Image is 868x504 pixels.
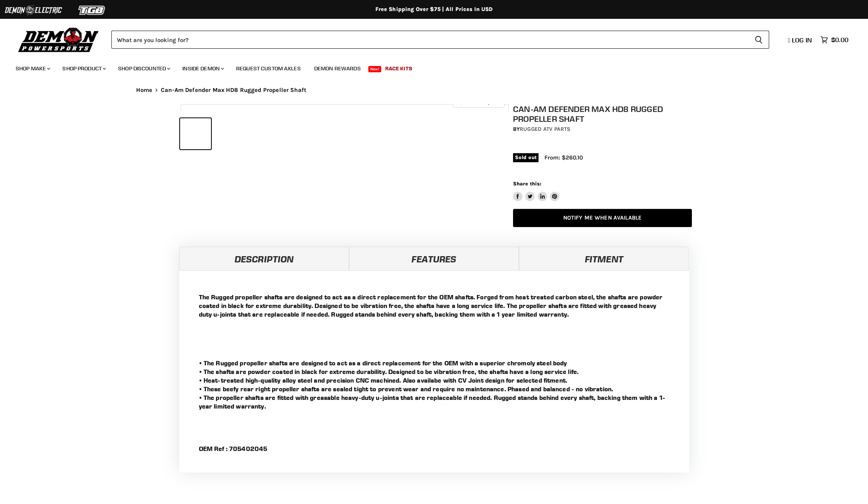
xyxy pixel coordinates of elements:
[111,31,769,49] form: Product
[513,209,692,227] a: Notify Me When Available
[513,125,692,134] div: by
[177,60,229,77] a: Inside Demon
[792,36,812,44] span: Log in
[136,87,153,93] a: Home
[63,3,122,18] img: TGB Logo 2
[831,36,848,44] span: $0.00
[112,60,175,77] a: Shop Discounted
[349,247,519,270] a: Features
[10,60,55,77] a: Shop Make
[120,87,748,93] nav: Breadcrumbs
[513,153,539,162] span: Sold out
[520,126,570,132] a: Rugged ATV Parts
[199,293,670,319] p: The Rugged propeller shafts are designed to act as a direct replacement for the OEM shafts. Forge...
[4,3,63,18] img: Demon Electric Logo 2
[111,31,748,49] input: Search
[519,247,689,270] a: Fitment
[199,359,670,411] p: • The Rugged propeller shafts are designed to act as a direct replacement for the OEM with a supe...
[368,66,382,72] span: New!
[179,436,689,473] div: OEM Ref : 705402045
[544,154,583,161] span: From: $260.10
[817,34,852,46] a: $0.00
[784,37,817,44] a: Log in
[120,6,748,13] div: Free Shipping Over $75 | All Prices In USD
[513,104,692,124] h1: Can-Am Defender Max HD8 Rugged Propeller Shaft
[161,87,306,93] span: Can-Am Defender Max HD8 Rugged Propeller Shaft
[10,57,846,77] ul: Main menu
[56,60,111,77] a: Shop Product
[513,180,560,201] aside: Share this:
[457,99,500,105] span: Click to expand
[179,247,349,270] a: Description
[308,60,367,77] a: Demon Rewards
[230,60,307,77] a: Request Custom Axles
[180,118,211,149] button: IMAGE thumbnail
[16,26,102,53] img: Demon Powersports
[379,60,418,77] a: Race Kits
[748,31,769,49] button: Search
[513,181,541,187] span: Share this:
